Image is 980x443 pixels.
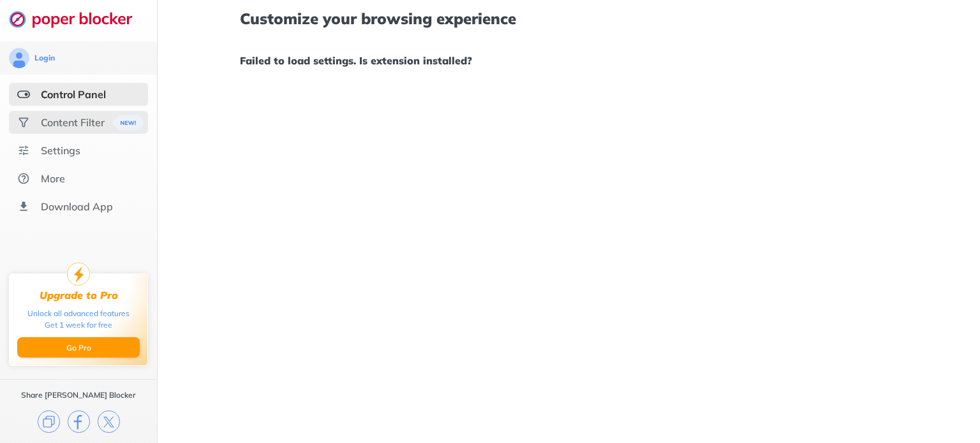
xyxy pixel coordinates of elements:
img: settings.svg [17,144,30,157]
div: Share [PERSON_NAME] Blocker [21,390,136,400]
h1: Customize your browsing experience [240,10,898,27]
img: upgrade-to-pro.svg [67,263,90,286]
img: social.svg [17,116,30,129]
div: Upgrade to Pro [40,289,118,301]
div: Login [34,53,55,63]
img: features-selected.svg [17,88,30,101]
img: menuBanner.svg [112,115,143,131]
div: Download App [41,200,113,213]
div: Get 1 week for free [45,319,112,331]
div: More [41,172,65,185]
img: avatar.svg [9,48,29,68]
img: copy.svg [38,410,60,433]
div: Settings [41,144,80,157]
img: download-app.svg [17,200,30,213]
button: Go Pro [17,337,140,358]
h1: Failed to load settings. Is extension installed? [240,52,898,69]
div: Content Filter [41,116,105,129]
div: Control Panel [41,88,106,101]
img: x.svg [98,410,120,433]
img: facebook.svg [68,410,90,433]
img: about.svg [17,172,30,185]
div: Unlock all advanced features [27,308,130,319]
img: logo-webpage.svg [9,10,146,28]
